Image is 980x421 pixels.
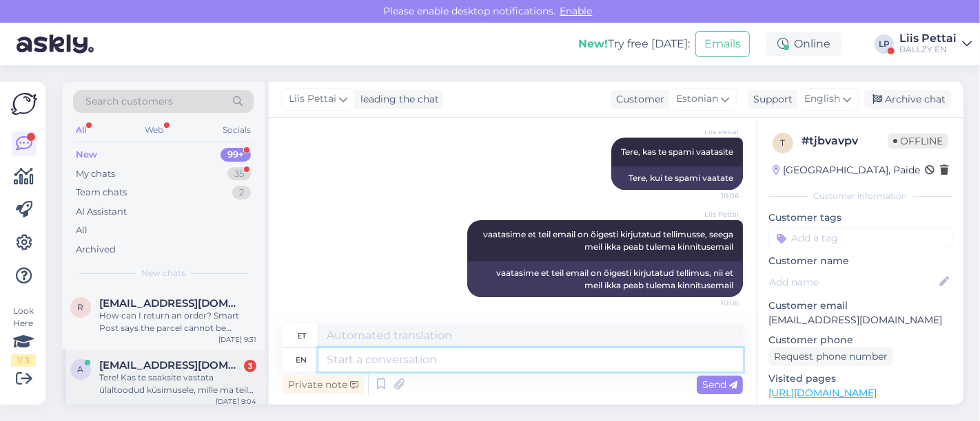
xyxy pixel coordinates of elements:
div: et [297,324,306,347]
div: BALLZY EN [899,44,957,55]
a: [URL][DOMAIN_NAME] [768,387,877,399]
div: Liis Pettai [899,33,957,44]
p: Customer phone [768,333,952,347]
span: Liis Pettai [687,127,739,137]
p: Customer name [768,254,952,268]
span: Offline [888,133,948,149]
div: Team chats [76,186,127,199]
div: 99+ [221,148,251,162]
div: My chats [76,167,115,181]
div: 3 [244,360,256,372]
p: Visited pages [768,371,952,386]
a: Liis PettaiBALLZY EN [899,33,972,55]
b: New! [578,37,608,50]
div: # tjbvavpv [802,133,888,149]
div: Look Here [11,305,36,367]
div: Customer [611,92,664,107]
span: Search customers [85,94,173,109]
img: Askly Logo [11,93,37,115]
div: [GEOGRAPHIC_DATA], Paide [773,163,920,177]
span: Tere, kas te spami vaatasite [621,147,733,157]
button: Emails [695,31,750,57]
span: Enable [556,5,597,17]
div: Archive chat [864,90,951,109]
div: Support [748,92,793,107]
div: 35 [227,167,251,181]
div: AI Assistant [76,205,127,219]
span: Liis Pettai [687,209,739,219]
span: Send [702,378,737,391]
p: [EMAIL_ADDRESS][DOMAIN_NAME] [768,313,952,327]
div: Private note [283,376,364,394]
div: vaatasime et teil email on õigesti kirjutatud tellimus, nii et meil ikka peab tulema kinnitusemail [467,261,743,297]
div: Tere, kui te spami vaatate [611,166,743,190]
div: New [76,148,97,162]
span: English [804,91,840,107]
span: antonbogdashev@gmail.com [99,359,243,371]
div: [DATE] 9:04 [216,396,256,407]
div: Customer information [768,190,952,202]
span: a [78,364,84,374]
div: leading the chat [355,92,439,107]
div: All [73,121,89,139]
p: Customer email [768,299,952,313]
div: Tere! Kas te saaksite vastata ülaltoodud küsimusele, mille ma teile eile esitasin? [99,371,256,396]
input: Add name [769,274,937,290]
div: Request phone number [768,347,893,366]
span: rylik7@gmail.com [99,297,243,310]
span: vaatasime et teil email on õigesti kirjutatud tellimusse, seega meil ikka peab tulema kinnitusemail [483,229,735,252]
div: LP [875,34,894,54]
div: Try free [DATE]: [578,36,690,52]
div: Archived [76,243,116,257]
span: r [78,302,84,312]
span: Liis Pettai [289,91,336,107]
div: Online [766,32,841,56]
div: 2 [232,186,251,199]
div: Web [143,121,167,139]
div: How can I return an order? Smart Post says the parcel cannot be returned because the return perio... [99,310,256,334]
div: Socials [220,121,254,139]
span: 10:06 [687,191,739,201]
span: Estonian [676,91,718,107]
span: 10:06 [687,298,739,308]
input: Add a tag [768,228,952,248]
div: All [76,224,88,237]
div: 1 / 3 [11,354,36,367]
span: New chats [141,267,185,279]
p: Customer tags [768,210,952,225]
div: [DATE] 9:31 [218,334,256,345]
div: en [296,348,307,371]
span: t [781,138,786,148]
